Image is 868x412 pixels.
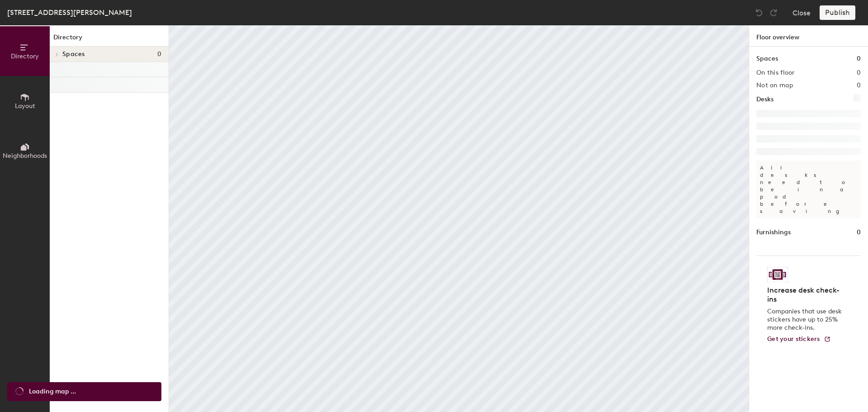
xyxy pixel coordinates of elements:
[767,308,844,332] p: Companies that use desk stickers have up to 25% more check-ins.
[749,25,868,47] h1: Floor overview
[857,69,861,76] h2: 0
[769,8,778,17] img: Redo
[3,152,47,160] span: Neighborhoods
[15,102,35,110] span: Layout
[29,387,76,397] span: Loading map ...
[7,7,132,18] div: [STREET_ADDRESS][PERSON_NAME]
[756,69,795,76] h2: On this floor
[767,335,820,343] span: Get your stickers
[756,227,791,237] h1: Furnishings
[793,5,811,20] button: Close
[857,227,861,237] h1: 0
[767,267,788,282] img: Sticker logo
[169,25,749,412] canvas: Map
[157,51,161,58] span: 0
[50,33,169,47] h1: Directory
[857,82,861,89] h2: 0
[756,161,861,218] p: All desks need to be in a pod before saving
[756,95,774,104] h1: Desks
[11,52,39,60] span: Directory
[62,51,85,58] span: Spaces
[756,82,793,89] h2: Not on map
[857,54,861,64] h1: 0
[767,336,831,343] a: Get your stickers
[756,54,778,64] h1: Spaces
[767,286,844,304] h4: Increase desk check-ins
[755,8,764,17] img: Undo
